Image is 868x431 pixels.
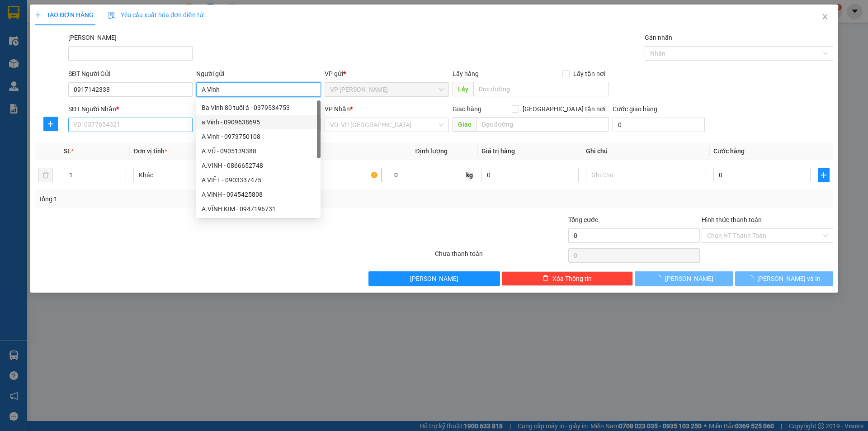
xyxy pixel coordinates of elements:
span: Xóa Thông tin [552,274,592,284]
span: Cước hàng [713,147,745,155]
span: Lấy [453,82,473,96]
span: plus [818,171,829,179]
div: A.VINH - 0866652748 [202,161,315,171]
div: A VIỆT - 0903337475 [202,175,315,185]
button: Close [812,5,838,30]
label: Hình thức thanh toán [702,216,762,223]
button: [PERSON_NAME] và In [735,271,833,286]
label: Cước giao hàng [613,105,657,113]
input: VD: Bàn, Ghế [261,168,381,182]
span: TẠO ĐƠN HÀNG [35,11,94,19]
button: plus [818,168,830,182]
input: Dọc đường [476,117,609,132]
div: A Vinh - 0973750108 [202,132,315,142]
span: Yêu cầu xuất hóa đơn điện tử [108,11,203,19]
span: loading [747,275,757,281]
span: Đơn vị tính [133,147,167,155]
span: kg [465,168,474,182]
div: Chưa thanh toán [434,249,567,265]
span: [GEOGRAPHIC_DATA] tận nơi [519,104,609,114]
div: Ba Vinh 80 tuổi á - 0379534753 [196,100,321,115]
label: Gán nhãn [645,34,672,41]
span: Lấy tận nơi [570,69,609,79]
span: loading [655,275,665,281]
span: plus [35,12,41,18]
span: plus [44,120,57,128]
button: delete [38,168,53,182]
span: [PERSON_NAME] [665,274,713,284]
div: A VINH - 0945425808 [202,189,315,199]
input: Mã ĐH [68,46,193,61]
input: Dọc đường [473,82,609,96]
div: SĐT Người Nhận [68,104,193,114]
input: Cước giao hàng [613,118,705,132]
div: SĐT Người Gửi [68,69,193,79]
div: VP gửi [325,69,449,79]
span: Khác [139,168,248,182]
div: A Vinh - 0973750108 [196,129,321,144]
div: Ba Vinh 80 tuổi á - 0379534753 [202,103,315,113]
span: Giao [453,117,476,132]
button: [PERSON_NAME] [635,271,733,286]
label: Mã ĐH [68,34,117,41]
div: A.VŨ - 0905139388 [202,146,315,156]
span: SL [64,147,71,155]
input: 0 [481,168,579,182]
div: a Vinh - 0909638695 [202,117,315,127]
span: Giao hàng [453,105,481,113]
div: A VINH - 0945425808 [196,187,321,202]
input: Ghi Chú [586,168,706,182]
div: Người gửi [196,69,321,79]
span: VP Nhận [325,105,350,113]
span: close [821,13,829,20]
div: Tổng: 1 [38,194,335,204]
div: A VIỆT - 0903337475 [196,173,321,187]
div: A.VĨNH KIM - 0947196731 [202,204,315,214]
button: plus [43,117,58,131]
div: A.VĨNH KIM - 0947196731 [196,202,321,216]
th: Ghi chú [582,142,710,160]
button: deleteXóa Thông tin [502,271,633,286]
span: Định lượng [415,147,448,155]
span: [PERSON_NAME] và In [757,274,821,284]
span: [PERSON_NAME] [410,274,458,284]
span: Lấy hàng [453,70,479,77]
span: VP Phạm Ngũ Lão [330,83,443,96]
div: A.VŨ - 0905139388 [196,144,321,158]
div: A.VINH - 0866652748 [196,158,321,173]
span: Giá trị hàng [481,147,515,155]
span: delete [542,275,549,282]
button: [PERSON_NAME] [368,271,500,286]
img: icon [108,12,115,19]
div: a Vinh - 0909638695 [196,115,321,129]
span: Tổng cước [568,216,598,223]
